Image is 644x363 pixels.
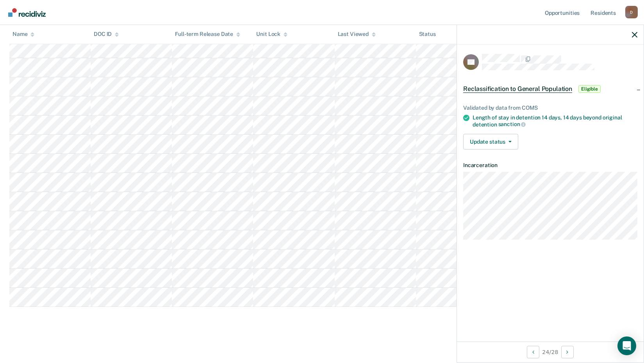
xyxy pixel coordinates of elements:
div: DOC ID [94,31,119,38]
dt: Incarceration [463,162,637,169]
div: D [625,6,638,18]
button: Next Opportunity [561,346,574,358]
button: Previous Opportunity [527,346,539,358]
div: Name [12,31,34,38]
div: Open Intercom Messenger [617,336,636,355]
img: Recidiviz [8,8,46,17]
button: Update status [463,134,518,149]
div: Full-term Release Date [175,31,240,38]
span: sanction [498,121,526,127]
div: Status [419,31,436,38]
div: Last Viewed [338,31,376,38]
div: 24 / 28 [457,342,644,362]
button: Profile dropdown button [625,6,638,18]
div: Validated by data from COMS [463,105,637,111]
span: Reclassification to General Population [463,85,572,93]
div: Unit Lock [256,31,287,38]
div: Reclassification to General PopulationEligible [457,77,644,101]
span: Eligible [578,85,601,93]
div: Length of stay in detention 14 days, 14 days beyond original detention [473,114,637,128]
